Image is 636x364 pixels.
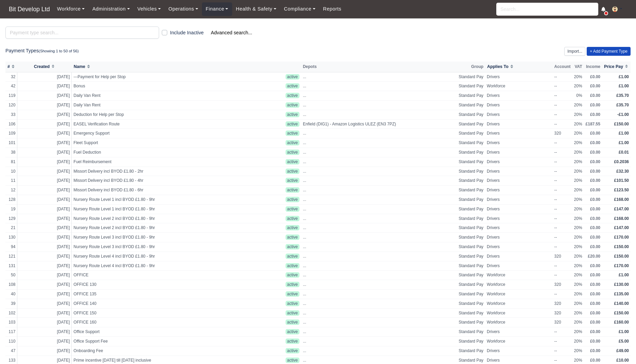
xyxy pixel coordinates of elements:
td: 20% [572,82,584,91]
a: Workforce [53,2,89,16]
td: Drivers [485,242,553,252]
td: 20% [572,167,584,176]
td: 20% [572,186,584,195]
td: Standard Pay [457,148,485,157]
td: [DATE] [17,148,72,157]
span: ... [303,272,306,278]
span: active [286,112,299,117]
a: Compliance [280,2,319,16]
span: £1.00 [619,74,629,79]
span: Fleet Support [73,140,226,146]
td: 39 [5,299,17,308]
button: Applies To [487,63,514,70]
span: £168.00 [614,197,629,202]
span: active [286,263,299,268]
span: active [286,131,299,136]
span: ... [303,140,306,146]
td: 50 [5,271,17,280]
td: 20% [572,138,584,148]
span: Daily Van Rent [73,93,226,99]
td: [DATE] [17,72,72,82]
td: -- [553,195,572,205]
span: active [286,235,299,240]
span: active [286,102,299,108]
td: [DATE] [17,82,72,91]
span: active [286,216,299,221]
span: £1.00 [619,140,629,145]
td: 40 [5,290,17,299]
label: Include Inactive [170,29,204,37]
td: 10 [5,167,17,176]
td: Drivers [485,119,553,129]
td: [DATE] [17,119,72,129]
a: Vehicles [134,2,165,16]
span: £1.00 [619,273,629,277]
td: -- [553,91,572,101]
span: ... [303,102,306,108]
span: active [286,206,299,212]
td: -- [553,119,572,129]
td: Standard Pay [457,157,485,167]
span: active [286,121,299,127]
td: Drivers [485,101,553,110]
span: ... [303,282,306,288]
td: 19 [5,204,17,214]
td: [DATE] [17,233,72,242]
span: active [286,159,299,164]
span: OFFICE [73,272,226,278]
td: [DATE] [17,280,72,290]
td: [DATE] [17,242,72,252]
td: 129 [5,214,17,223]
span: ... [303,83,306,89]
span: active [286,272,299,278]
span: Nursery Route Level 1 incl BYOD £1.80 - 9hr [73,206,226,212]
span: ... [303,131,306,136]
button: Name [73,63,91,70]
td: -- [553,214,572,223]
span: ... [303,216,306,222]
td: Drivers [485,129,553,138]
span: ... [303,197,306,203]
td: 131 [5,261,17,271]
small: (Showing 1 to 50 of 56) [39,49,79,53]
span: active [286,93,299,98]
span: £0.00 [590,244,600,249]
span: £0.00 [590,150,600,155]
span: ... [303,169,306,174]
td: 21 [5,223,17,233]
span: £1.00 [619,84,629,88]
td: [DATE] [17,110,72,119]
span: ... [303,206,306,212]
td: -- [553,204,572,214]
td: 20% [572,233,584,242]
td: [DATE] [17,261,72,271]
td: Drivers [485,233,553,242]
span: -£1.00 [617,112,629,117]
div: Payment Types [5,47,79,56]
td: -- [553,101,572,110]
td: -- [553,176,572,186]
span: ... [303,93,306,99]
span: £130.00 [614,282,629,287]
td: Drivers [485,204,553,214]
span: £20.00 [588,254,600,259]
span: OFFICE 135 [73,291,226,297]
td: 120 [5,101,17,110]
td: Standard Pay [457,204,485,214]
span: ... [303,263,306,269]
td: [DATE] [17,176,72,186]
td: 20% [572,204,584,214]
span: £0.00 [590,178,600,183]
td: -- [553,242,572,252]
td: Standard Pay [457,214,485,223]
span: active [286,169,299,174]
a: Bit Develop Ltd [5,3,53,16]
span: Emergency Support [73,131,226,136]
td: Standard Pay [457,299,485,308]
td: -- [553,261,572,271]
span: £0.00 [590,169,600,174]
span: ... [303,244,306,250]
td: 20% [572,261,584,271]
td: 109 [5,129,17,138]
span: active [286,282,299,287]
